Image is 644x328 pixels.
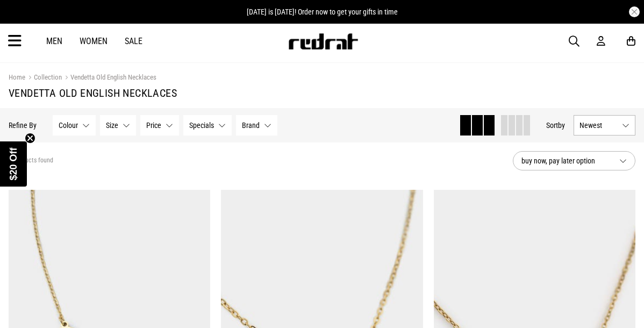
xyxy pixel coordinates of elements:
button: Newest [574,115,635,136]
a: Women [80,36,108,46]
span: Brand [242,121,260,130]
span: buy now, pay later option [521,154,611,167]
a: Men [46,36,62,46]
span: Newest [579,121,618,130]
span: [DATE] is [DATE]! Order now to get your gifts in time [247,8,398,16]
span: by [558,121,565,130]
span: Colour [59,121,78,130]
button: Close teaser [25,133,35,144]
button: Sortby [546,119,565,132]
p: Refine By [9,121,37,130]
button: Brand [236,115,277,136]
a: Home [9,73,25,81]
span: Specials [189,121,214,130]
button: Specials [183,115,232,136]
button: Price [140,115,179,136]
span: 6 products found [9,156,53,165]
img: Redrat logo [288,33,359,49]
span: Size [106,121,118,130]
a: Vendetta Old English Necklaces [62,73,156,83]
button: buy now, pay later option [513,151,635,170]
h1: Vendetta Old English Necklaces [9,87,635,99]
a: Sale [125,36,142,46]
a: Collection [25,73,62,83]
span: $20 Off [8,147,19,180]
span: Price [146,121,161,130]
button: Size [100,115,136,136]
button: Colour [53,115,96,136]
